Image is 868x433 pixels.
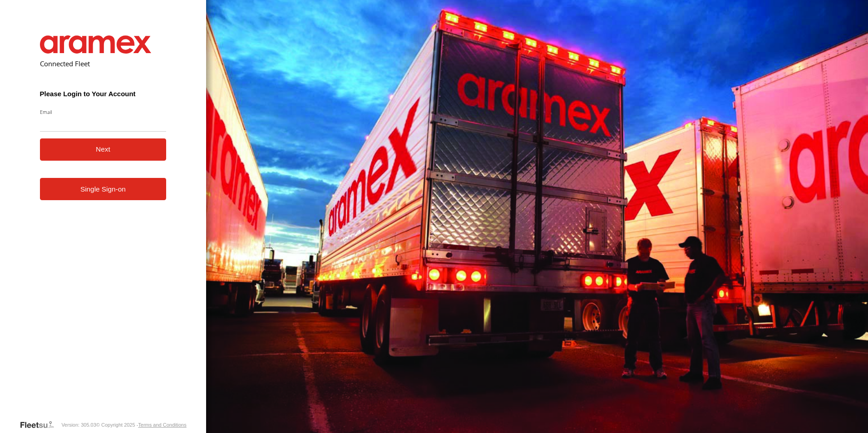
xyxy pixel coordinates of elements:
[40,178,167,200] a: Single Sign-on
[138,422,186,428] a: Terms and Conditions
[40,59,167,68] h2: Connected Fleet
[20,420,61,429] a: Visit our Website
[96,422,187,428] div: © Copyright 2025 -
[40,90,167,98] h3: Please Login to Your Account
[40,35,152,54] img: Aramex
[61,422,96,428] div: Version: 305.03
[40,108,167,115] label: Email
[40,138,167,161] button: Next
